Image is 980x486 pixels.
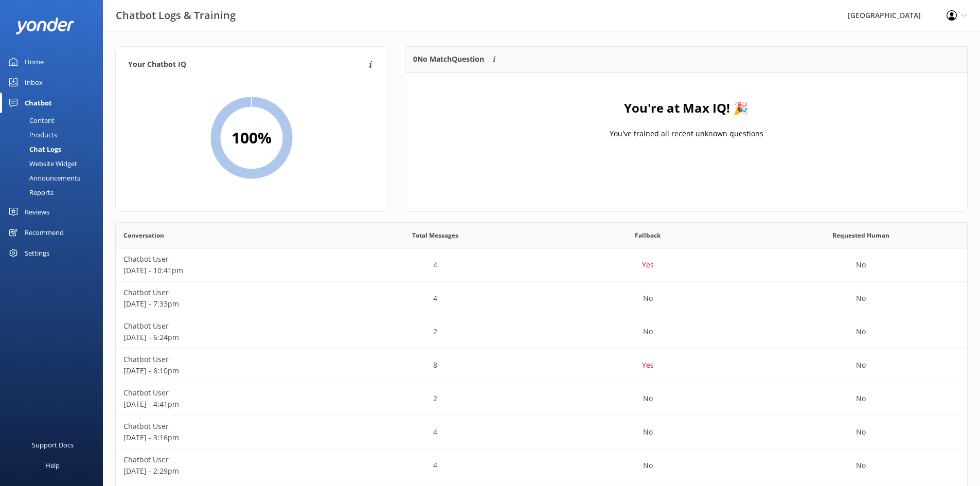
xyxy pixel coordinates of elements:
[123,320,321,332] p: Chatbot User
[856,460,866,471] p: No
[116,282,967,315] div: row
[856,393,866,404] p: No
[6,185,54,200] div: Reports
[123,365,321,376] p: [DATE] - 6:10pm
[116,349,967,382] div: row
[6,142,103,156] a: Chat Logs
[856,259,866,271] p: No
[6,171,103,185] a: Announcements
[25,222,64,243] div: Recommend
[405,73,967,175] div: grid
[231,125,272,150] h2: 100 %
[433,359,437,371] p: 8
[856,326,866,337] p: No
[6,171,80,185] div: Announcements
[123,399,321,410] p: [DATE] - 4:41pm
[123,432,321,443] p: [DATE] - 3:16pm
[6,185,103,200] a: Reports
[433,259,437,271] p: 4
[123,287,321,298] p: Chatbot User
[433,460,437,471] p: 4
[116,7,236,24] h3: Chatbot Logs & Training
[32,435,74,455] div: Support Docs
[15,17,75,34] img: yonder-white-logo.png
[123,454,321,465] p: Chatbot User
[856,359,866,371] p: No
[116,248,967,282] div: row
[856,293,866,304] p: No
[25,93,52,113] div: Chatbot
[642,359,654,371] p: Yes
[25,202,49,222] div: Reviews
[413,53,484,65] p: 0 No Match Question
[6,156,77,171] div: Website Widget
[116,449,967,482] div: row
[123,354,321,365] p: Chatbot User
[433,426,437,438] p: 4
[123,265,321,276] p: [DATE] - 10:41pm
[643,460,653,471] p: No
[116,315,967,349] div: row
[433,393,437,404] p: 2
[412,230,458,240] span: Total Messages
[643,293,653,304] p: No
[6,128,57,142] div: Products
[123,298,321,310] p: [DATE] - 7:33pm
[643,326,653,337] p: No
[6,142,61,156] div: Chat Logs
[856,426,866,438] p: No
[6,113,55,128] div: Content
[25,72,43,93] div: Inbox
[624,98,749,118] h4: You're at Max IQ! 🎉
[642,259,654,271] p: Yes
[25,51,44,72] div: Home
[123,465,321,477] p: [DATE] - 2:29pm
[832,230,889,240] span: Requested Human
[116,416,967,449] div: row
[433,326,437,337] p: 2
[643,426,653,438] p: No
[6,156,103,171] a: Website Widget
[635,230,661,240] span: Fallback
[25,243,49,263] div: Settings
[123,421,321,432] p: Chatbot User
[123,387,321,399] p: Chatbot User
[123,254,321,265] p: Chatbot User
[123,230,164,240] span: Conversation
[609,128,763,139] p: You've trained all recent unknown questions
[643,393,653,404] p: No
[116,382,967,416] div: row
[123,332,321,343] p: [DATE] - 6:24pm
[433,293,437,304] p: 4
[128,59,366,70] h4: Your Chatbot IQ
[45,455,60,476] div: Help
[6,128,103,142] a: Products
[6,113,103,128] a: Content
